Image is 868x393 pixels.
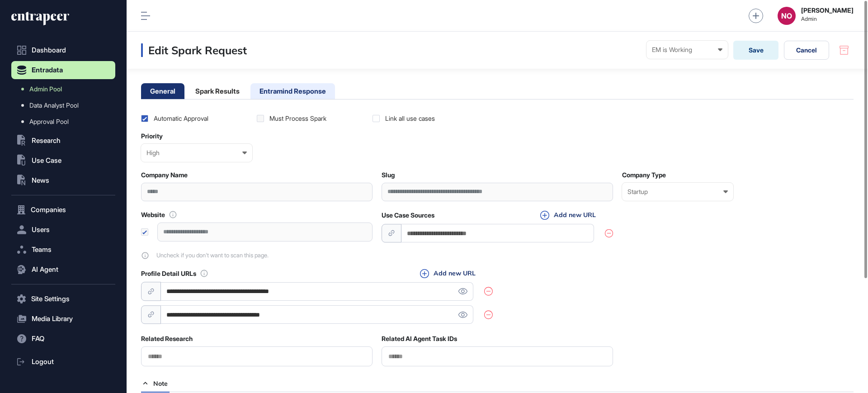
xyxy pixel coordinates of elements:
a: Data Analyst Pool [16,97,115,114]
span: Entradata [32,66,63,74]
span: News [32,177,49,184]
a: Admin Pool [16,81,115,97]
button: Research [11,132,115,150]
span: AI Agent [32,266,58,273]
button: Media Library [11,310,115,328]
label: Profile Detail URLs [141,270,196,277]
div: Must Process Spark [269,114,326,123]
div: Startup [627,188,728,195]
button: FAQ [11,330,115,348]
button: AI Agent [11,260,115,279]
label: Related AI Agent Task IDs [382,335,457,342]
span: Data Analyst Pool [29,102,79,109]
label: Related Research [141,335,193,342]
span: Teams [32,246,52,253]
label: Use Case Sources [382,212,434,219]
button: Companies [11,201,115,219]
button: Teams [11,241,115,259]
label: Company Type [622,171,666,179]
button: Cancel [784,41,829,60]
label: Website [141,211,165,218]
div: EM is Working [652,46,722,53]
span: Logout [32,358,54,365]
span: Media Library [32,315,73,322]
div: High [146,149,247,156]
strong: [PERSON_NAME] [801,7,854,14]
span: Admin Pool [29,85,62,93]
button: NO [778,7,796,25]
span: Companies [31,206,66,213]
span: Dashboard [32,47,66,54]
label: Company Name [141,171,188,179]
a: Approval Pool [16,114,115,130]
button: Save [733,41,778,60]
div: Note [141,375,170,391]
li: Entramind Response [250,83,335,99]
li: General [141,83,184,99]
h3: Edit Spark Request [141,43,247,57]
li: Spark Results [186,83,249,99]
span: Admin [801,16,854,22]
button: Use Case [11,152,115,170]
span: Users [32,226,50,233]
div: Automatic Approval [154,114,208,123]
span: Site Settings [31,295,70,303]
div: Link all use cases [385,114,435,123]
button: Site Settings [11,290,115,308]
button: Add new URL [417,269,478,279]
label: Slug [382,171,395,179]
a: Logout [11,353,115,371]
label: Priority [141,133,163,140]
button: News [11,171,115,189]
span: FAQ [32,335,44,342]
span: Research [32,137,61,144]
span: Uncheck if you don't want to scan this page. [156,252,269,259]
button: Users [11,221,115,239]
span: Use Case [32,157,61,164]
button: Add new URL [538,210,599,220]
span: Approval Pool [29,118,69,125]
button: Entradata [11,61,115,79]
a: Dashboard [11,41,115,59]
